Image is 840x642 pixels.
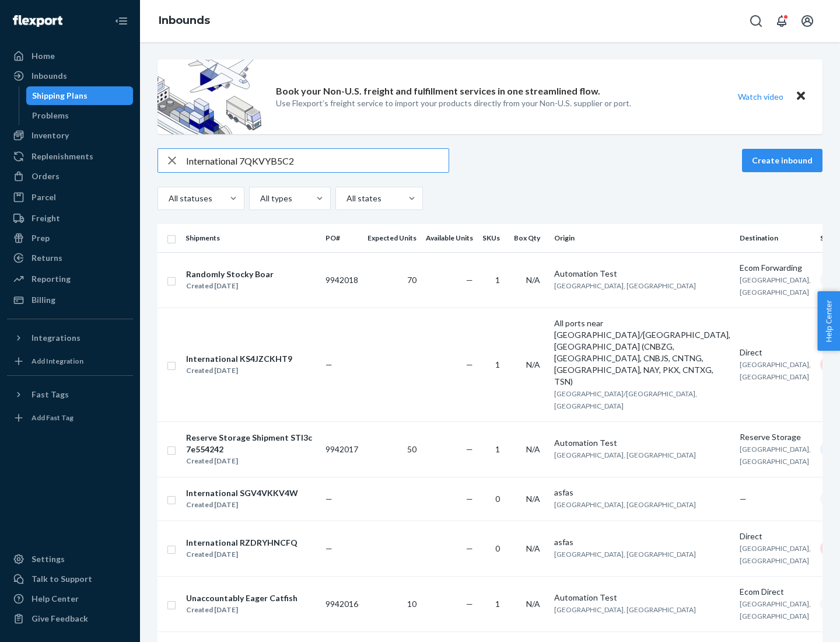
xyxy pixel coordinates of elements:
[526,599,540,609] span: N/A
[186,353,292,365] div: International KS4JZCKHT9
[466,494,473,504] span: —
[7,570,133,588] a: Talk to Support
[495,494,500,504] span: 0
[186,280,274,292] div: Created [DATE]
[32,593,79,605] div: Help Center
[740,531,811,542] div: Direct
[7,229,133,247] a: Prep
[363,224,421,252] th: Expected Units
[7,385,133,404] button: Fast Tags
[7,550,133,568] a: Settings
[466,543,473,553] span: —
[466,599,473,609] span: —
[742,149,822,172] button: Create inbound
[740,347,811,358] div: Direct
[26,86,134,105] a: Shipping Plans
[554,317,730,388] div: All ports near [GEOGRAPHIC_DATA]/[GEOGRAPHIC_DATA], [GEOGRAPHIC_DATA] (CNBZG, [GEOGRAPHIC_DATA], ...
[321,421,363,477] td: 9942017
[407,275,416,285] span: 70
[321,224,363,252] th: PO#
[495,275,500,285] span: 1
[817,291,840,351] button: Help Center
[466,444,473,454] span: —
[554,550,696,559] span: [GEOGRAPHIC_DATA], [GEOGRAPHIC_DATA]
[149,4,219,38] ol: breadcrumbs
[554,592,730,603] div: Automation Test
[407,444,416,454] span: 50
[554,536,730,548] div: asfas
[740,586,811,598] div: Ecom Direct
[32,553,65,565] div: Settings
[526,360,540,369] span: N/A
[740,494,747,504] span: —
[276,97,631,109] p: Use Flexport’s freight service to import your products directly from your Non-U.S. supplier or port.
[32,232,50,244] div: Prep
[478,224,509,252] th: SKUs
[796,9,819,33] button: Open account menu
[32,151,93,162] div: Replenishments
[7,270,133,288] a: Reporting
[32,90,87,102] div: Shipping Plans
[32,273,71,285] div: Reporting
[7,209,133,228] a: Freight
[259,193,260,204] input: All types
[186,537,297,549] div: International RZDRYHNCFQ
[7,249,133,267] a: Returns
[735,224,815,252] th: Destination
[466,360,473,369] span: —
[554,437,730,449] div: Automation Test
[186,604,297,616] div: Created [DATE]
[7,352,133,371] a: Add Integration
[186,487,298,499] div: International SGV4VKKV4W
[740,599,811,620] span: [GEOGRAPHIC_DATA], [GEOGRAPHIC_DATA]
[740,445,811,466] span: [GEOGRAPHIC_DATA], [GEOGRAPHIC_DATA]
[554,389,697,410] span: [GEOGRAPHIC_DATA]/[GEOGRAPHIC_DATA], [GEOGRAPHIC_DATA]
[32,356,83,366] div: Add Integration
[554,281,696,290] span: [GEOGRAPHIC_DATA], [GEOGRAPHIC_DATA]
[32,110,69,121] div: Problems
[7,589,133,608] a: Help Center
[7,329,133,347] button: Integrations
[32,413,73,423] div: Add Fast Tag
[32,191,56,203] div: Parcel
[186,432,316,455] div: Reserve Storage Shipment STI3c7e554242
[730,88,791,105] button: Watch video
[526,543,540,553] span: N/A
[407,599,416,609] span: 10
[740,360,811,381] span: [GEOGRAPHIC_DATA], [GEOGRAPHIC_DATA]
[744,9,768,33] button: Open Search Box
[7,609,133,628] button: Give Feedback
[181,224,321,252] th: Shipments
[554,605,696,614] span: [GEOGRAPHIC_DATA], [GEOGRAPHIC_DATA]
[13,15,62,27] img: Flexport logo
[7,167,133,186] a: Orders
[186,149,449,172] input: Search inbounds by name, destination, msku...
[7,409,133,427] a: Add Fast Tag
[770,9,793,33] button: Open notifications
[32,573,92,585] div: Talk to Support
[495,599,500,609] span: 1
[325,494,332,504] span: —
[32,332,80,344] div: Integrations
[325,360,332,369] span: —
[7,47,133,65] a: Home
[32,389,69,400] div: Fast Tags
[526,494,540,504] span: N/A
[186,268,274,280] div: Randomly Stocky Boar
[509,224,549,252] th: Box Qty
[32,613,88,624] div: Give Feedback
[740,431,811,443] div: Reserve Storage
[740,544,811,565] span: [GEOGRAPHIC_DATA], [GEOGRAPHIC_DATA]
[7,126,133,145] a: Inventory
[495,444,500,454] span: 1
[325,543,332,553] span: —
[345,193,346,204] input: All states
[159,14,210,27] a: Inbounds
[186,365,292,376] div: Created [DATE]
[32,294,55,306] div: Billing
[7,291,133,309] a: Billing
[321,252,363,308] td: 9942018
[7,147,133,166] a: Replenishments
[466,275,473,285] span: —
